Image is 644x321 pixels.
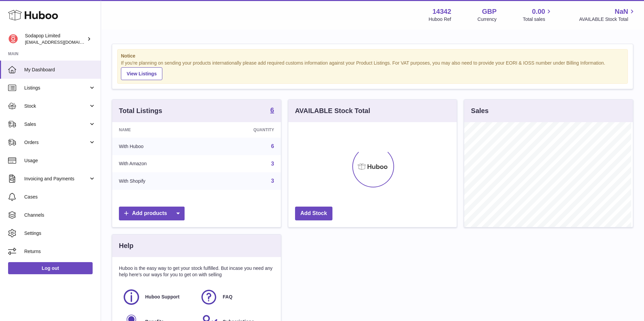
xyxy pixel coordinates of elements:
[295,106,370,115] h3: AVAILABLE Stock Total
[24,67,96,73] span: My Dashboard
[121,60,624,80] div: If you're planning on sending your products internationally please add required customs informati...
[24,176,89,182] span: Invoicing and Payments
[8,262,93,274] a: Log out
[200,288,270,306] a: FAQ
[121,67,162,80] a: View Listings
[204,122,281,138] th: Quantity
[482,7,496,16] strong: GBP
[270,107,274,113] strong: 6
[112,122,204,138] th: Name
[523,7,553,23] a: 0.00 Total sales
[145,294,180,300] span: Huboo Support
[119,265,274,278] p: Huboo is the easy way to get your stock fulfilled. But incase you need any help here's our ways f...
[119,106,162,115] h3: Total Listings
[24,194,96,200] span: Cases
[24,121,89,128] span: Sales
[523,16,553,23] span: Total sales
[223,294,232,300] span: FAQ
[25,33,86,45] div: Sodapop Limited
[8,34,18,44] img: internalAdmin-14342@internal.huboo.com
[271,161,274,167] a: 3
[24,157,96,164] span: Usage
[478,16,497,23] div: Currency
[24,103,89,109] span: Stock
[119,241,133,250] h3: Help
[471,106,488,115] h3: Sales
[24,248,96,255] span: Returns
[24,230,96,237] span: Settings
[579,7,636,23] a: NaN AVAILABLE Stock Total
[112,155,204,173] td: With Amazon
[112,172,204,190] td: With Shopify
[270,107,274,115] a: 6
[429,16,451,23] div: Huboo Ref
[579,16,636,23] span: AVAILABLE Stock Total
[112,138,204,155] td: With Huboo
[615,7,628,16] span: NaN
[122,288,193,306] a: Huboo Support
[271,178,274,184] a: 3
[295,207,332,220] a: Add Stock
[24,139,89,146] span: Orders
[25,39,99,45] span: [EMAIL_ADDRESS][DOMAIN_NAME]
[24,85,89,91] span: Listings
[119,207,185,220] a: Add products
[532,7,545,16] span: 0.00
[24,212,96,218] span: Channels
[432,7,451,16] strong: 14342
[271,143,274,149] a: 6
[121,53,624,59] strong: Notice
